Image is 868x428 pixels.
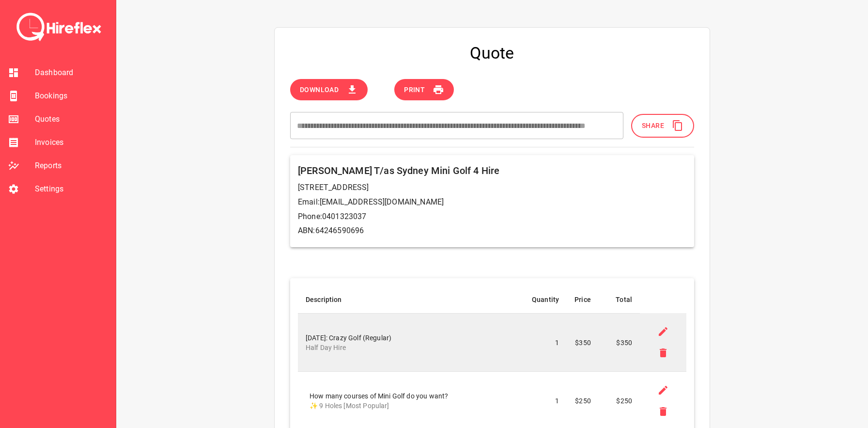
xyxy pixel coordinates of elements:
[298,211,686,222] p: Phone: 0401323037
[298,196,686,208] p: Email: [EMAIL_ADDRESS][DOMAIN_NAME]
[642,120,664,132] span: Share
[290,43,694,63] h4: Quote
[567,286,599,314] th: Price
[298,286,524,314] th: Description
[310,401,516,411] p: ✨ 9 Holes [Most Popular]
[35,90,108,102] span: Bookings
[35,183,108,195] span: Settings
[35,67,108,79] span: Dashboard
[599,313,640,372] td: $350
[394,79,454,101] button: Print
[35,137,108,148] span: Invoices
[306,343,516,352] p: Half Day Hire
[300,84,339,96] span: Download
[306,333,516,352] div: [DATE]: Crazy Golf (Regular)
[524,313,567,372] td: 1
[298,225,686,237] p: ABN: 64246590696
[298,182,686,193] p: [STREET_ADDRESS]
[404,84,425,96] span: Print
[599,286,640,314] th: Total
[524,286,567,314] th: Quantity
[310,391,516,411] div: How many courses of Mini Golf do you want?
[290,79,368,101] button: Download
[631,114,694,138] button: Share
[567,313,599,372] td: $350
[35,160,108,172] span: Reports
[298,163,686,178] h6: [PERSON_NAME] T/as Sydney Mini Golf 4 Hire
[35,113,108,125] span: Quotes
